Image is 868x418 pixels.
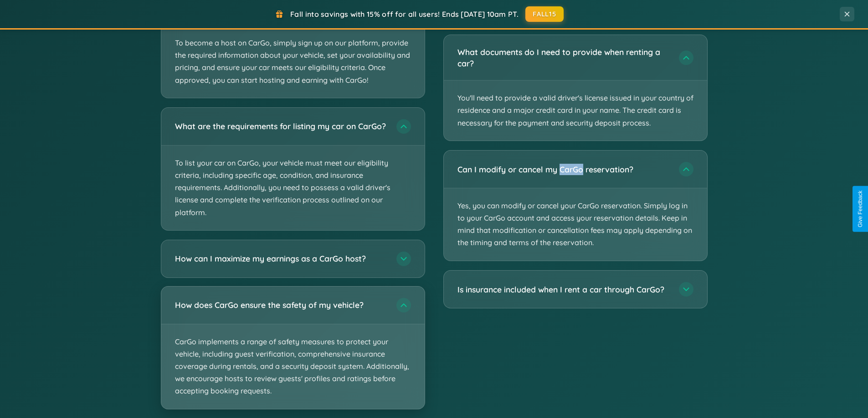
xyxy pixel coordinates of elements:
[175,253,387,264] h3: How can I maximize my earnings as a CarGo host?
[444,81,707,141] p: You'll need to provide a valid driver's license issued in your country of residence and a major c...
[457,164,670,175] h3: Can I modify or cancel my CarGo reservation?
[444,188,707,261] p: Yes, you can modify or cancel your CarGo reservation. Simply log in to your CarGo account and acc...
[161,25,425,98] p: To become a host on CarGo, simply sign up on our platform, provide the required information about...
[290,10,519,19] span: Fall into savings with 15% off for all users! Ends [DATE] 10am PT.
[457,283,670,295] h3: Is insurance included when I rent a car through CarGo?
[161,324,425,409] p: CarGo implements a range of safety measures to protect your vehicle, including guest verification...
[175,121,387,132] h3: What are the requirements for listing my car on CarGo?
[175,299,387,311] h3: How does CarGo ensure the safety of my vehicle?
[457,46,670,69] h3: What documents do I need to provide when renting a car?
[161,146,425,230] p: To list your car on CarGo, your vehicle must meet our eligibility criteria, including specific ag...
[857,191,863,227] div: Give Feedback
[525,6,564,22] button: FALL15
